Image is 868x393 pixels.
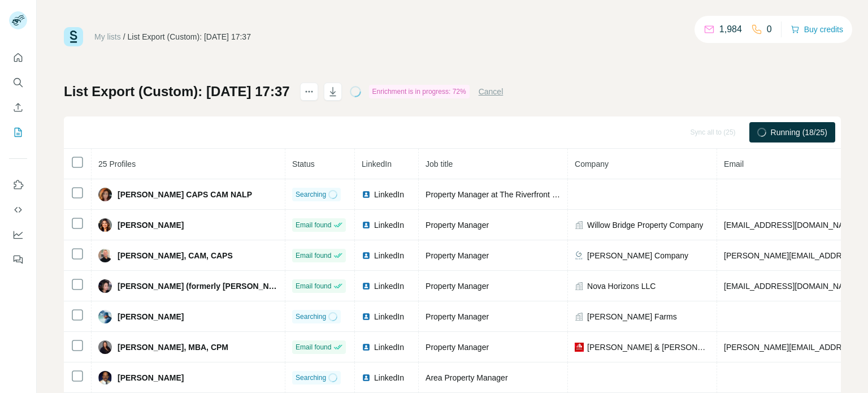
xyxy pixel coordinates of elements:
[98,218,112,232] img: Avatar
[9,97,27,118] button: Enrich CSV
[98,249,112,262] img: Avatar
[724,159,744,169] span: Email
[296,281,331,291] span: Email found
[128,31,251,42] div: List Export (Custom): [DATE] 17:37
[426,343,489,352] span: Property Manager
[575,159,609,169] span: Company
[64,83,290,101] h1: List Export (Custom): [DATE] 17:37
[362,159,392,169] span: LinkedIn
[426,312,489,321] span: Property Manager
[296,251,331,261] span: Email found
[296,312,326,322] span: Searching
[362,282,371,291] img: LinkedIn logo
[300,83,318,101] button: actions
[362,190,371,199] img: LinkedIn logo
[587,219,703,231] span: Willow Bridge Property Company
[587,311,677,322] span: [PERSON_NAME] Farms
[369,85,470,98] div: Enrichment is in progress: 72%
[296,220,331,230] span: Email found
[587,250,688,261] span: [PERSON_NAME] Company
[64,27,83,46] img: Surfe Logo
[426,190,643,199] span: Property Manager at The Riverfront at [GEOGRAPHIC_DATA]
[719,23,742,36] p: 1,984
[98,279,112,293] img: Avatar
[374,280,404,292] span: LinkedIn
[771,127,827,138] span: Running (18/25)
[98,188,112,201] img: Avatar
[118,280,278,292] span: [PERSON_NAME] (formerly [PERSON_NAME])
[362,221,371,230] img: LinkedIn logo
[118,372,184,383] span: [PERSON_NAME]
[296,342,331,352] span: Email found
[374,372,404,383] span: LinkedIn
[98,310,112,323] img: Avatar
[362,373,371,382] img: LinkedIn logo
[9,224,27,245] button: Dashboard
[426,373,508,382] span: Area Property Manager
[118,219,184,231] span: [PERSON_NAME]
[724,221,858,230] span: [EMAIL_ADDRESS][DOMAIN_NAME]
[292,159,315,169] span: Status
[426,159,453,169] span: Job title
[479,86,504,97] button: Cancel
[296,189,326,200] span: Searching
[98,340,112,354] img: Avatar
[374,311,404,322] span: LinkedIn
[94,32,121,41] a: My lists
[98,371,112,385] img: Avatar
[374,189,404,200] span: LinkedIn
[362,251,371,260] img: LinkedIn logo
[296,373,326,383] span: Searching
[123,31,125,42] li: /
[426,282,489,291] span: Property Manager
[118,250,233,261] span: [PERSON_NAME], CAM, CAPS
[9,175,27,195] button: Use Surfe on LinkedIn
[374,250,404,261] span: LinkedIn
[374,342,404,353] span: LinkedIn
[374,219,404,231] span: LinkedIn
[118,311,184,322] span: [PERSON_NAME]
[9,249,27,270] button: Feedback
[118,189,252,200] span: [PERSON_NAME] CAPS CAM NALP
[575,251,584,260] img: company-logo
[426,251,489,260] span: Property Manager
[791,21,843,37] button: Buy credits
[9,122,27,142] button: My lists
[575,343,584,352] img: company-logo
[587,342,710,353] span: [PERSON_NAME] & [PERSON_NAME]
[9,47,27,68] button: Quick start
[9,72,27,93] button: Search
[362,343,371,352] img: LinkedIn logo
[767,23,772,36] p: 0
[587,280,656,292] span: Nova Horizons LLC
[724,282,858,291] span: [EMAIL_ADDRESS][DOMAIN_NAME]
[98,159,136,169] span: 25 Profiles
[9,200,27,220] button: Use Surfe API
[362,312,371,321] img: LinkedIn logo
[426,221,489,230] span: Property Manager
[118,342,228,353] span: [PERSON_NAME], MBA, CPM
